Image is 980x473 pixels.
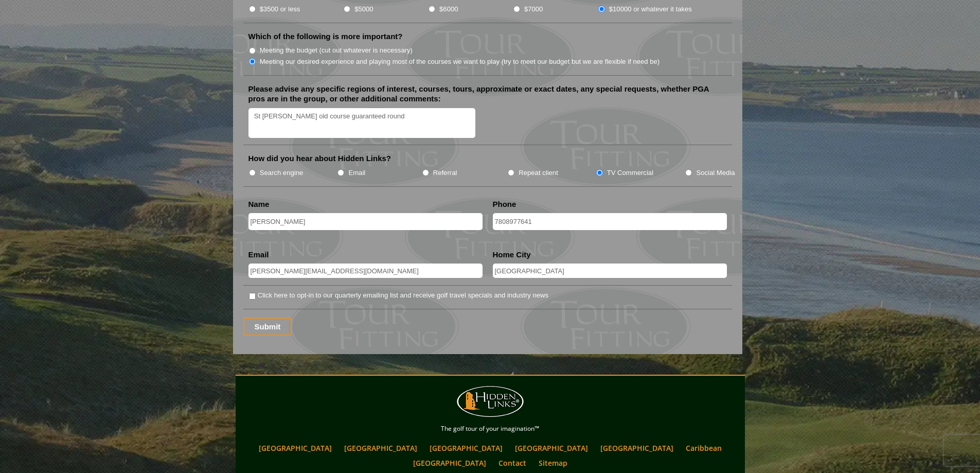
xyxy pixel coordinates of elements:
label: $6000 [439,4,458,14]
a: Contact [493,456,531,470]
label: Referral [433,168,457,178]
a: [GEOGRAPHIC_DATA] [595,441,679,456]
a: Caribbean [681,441,727,456]
input: Submit [243,318,292,336]
label: Repeat client [519,168,558,178]
a: [GEOGRAPHIC_DATA] [510,441,593,456]
label: Email [348,168,365,178]
a: Sitemap [533,456,573,470]
label: $5000 [354,4,373,14]
label: Meeting our desired experience and playing most of the courses we want to play (try to meet our b... [260,57,660,67]
label: $3500 or less [260,4,300,14]
label: Phone [493,199,516,209]
a: [GEOGRAPHIC_DATA] [339,441,422,456]
a: [GEOGRAPHIC_DATA] [254,441,337,456]
label: Meeting the budget (cut out whatever is necessary) [260,45,413,56]
label: How did you hear about Hidden Links? [248,153,391,164]
label: Home City [493,250,531,260]
label: Which of the following is more important? [248,31,403,42]
label: Please advise any specific regions of interest, courses, tours, approximate or exact dates, any s... [248,84,727,104]
p: The golf tour of your imagination™ [238,423,742,434]
label: Email [248,250,269,260]
a: [GEOGRAPHIC_DATA] [424,441,508,456]
label: Search engine [260,168,304,178]
label: TV Commercial [607,168,653,178]
label: Click here to opt-in to our quarterly emailing list and receive golf travel specials and industry... [258,290,548,301]
label: $10000 or whatever it takes [609,4,692,14]
label: Name [248,199,270,209]
a: [GEOGRAPHIC_DATA] [408,456,491,470]
label: Social Media [696,168,735,178]
label: $7000 [524,4,543,14]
